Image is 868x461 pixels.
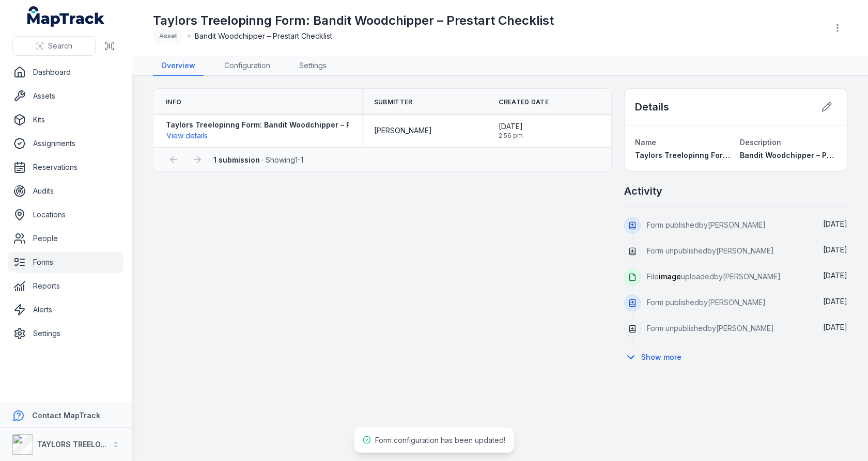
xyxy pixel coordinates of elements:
a: Forms [8,252,123,273]
span: File uploaded by [PERSON_NAME] [647,272,781,281]
a: Overview [153,56,204,76]
span: [DATE] [823,271,847,280]
span: [DATE] [823,323,847,331]
a: Locations [8,204,123,225]
span: [PERSON_NAME] [374,125,432,136]
span: Form published by [PERSON_NAME] [647,298,766,307]
span: [DATE] [823,245,847,254]
a: Kits [8,109,123,130]
span: Form configuration has been updated! [375,436,505,444]
strong: 1 submission [213,155,260,164]
time: 28/08/2025, 3:00:24 pm [823,219,847,228]
a: People [8,228,123,249]
strong: Taylors Treelopinng Form: Bandit Woodchipper – Prestart Checklist [166,120,412,130]
time: 28/08/2025, 2:56:31 pm [823,271,847,280]
a: Assets [8,86,123,106]
h1: Taylors Treelopinng Form: Bandit Woodchipper – Prestart Checklist [153,12,554,29]
button: Search [12,36,96,56]
span: Created Date [499,98,549,106]
span: Submitter [374,98,413,106]
a: Alerts [8,299,123,320]
time: 28/08/2025, 2:59:19 pm [823,245,847,254]
span: [DATE] [499,121,523,132]
span: Search [48,41,72,51]
strong: Contact MapTrack [32,411,100,420]
time: 28/08/2025, 2:52:18 pm [823,323,847,331]
a: Dashboard [8,62,123,83]
span: [DATE] [823,219,847,228]
span: image [659,272,681,281]
time: 28/08/2025, 2:54:41 pm [823,297,847,306]
a: Reports [8,276,123,296]
span: Description [740,138,781,147]
button: Show more [624,346,688,368]
time: 28/08/2025, 2:56:32 pm [499,121,523,140]
span: · Showing 1 - 1 [213,155,303,164]
a: Configuration [216,56,278,76]
button: View details [166,130,208,141]
a: MapTrack [27,6,105,27]
span: Form unpublished by [PERSON_NAME] [647,246,774,255]
a: Settings [8,323,123,344]
span: Form published by [PERSON_NAME] [647,220,766,229]
a: Assignments [8,133,123,154]
strong: TAYLORS TREELOPPING [37,440,123,449]
span: Info [166,98,181,106]
a: Audits [8,181,123,201]
span: Name [635,138,656,147]
div: Asset [153,29,183,43]
h2: Activity [624,184,662,198]
span: 2:56 pm [499,132,523,140]
span: [DATE] [823,297,847,306]
a: Reservations [8,157,123,178]
span: Form unpublished by [PERSON_NAME] [647,324,774,332]
a: Settings [291,56,335,76]
span: Bandit Woodchipper – Prestart Checklist [195,31,332,41]
h2: Details [635,100,669,114]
